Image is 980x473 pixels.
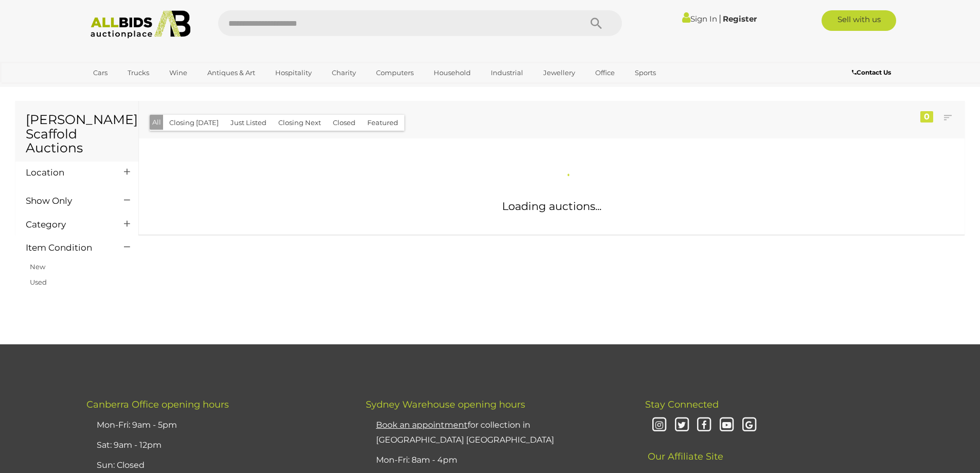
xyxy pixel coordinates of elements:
[201,64,262,81] a: Antiques & Art
[484,64,530,81] a: Industrial
[650,416,668,434] i: Instagram
[121,64,156,81] a: Trucks
[373,450,619,470] li: Mon-Fri: 8am - 4pm
[740,416,758,434] i: Google
[26,168,109,178] h4: Location
[723,14,757,24] a: Register
[94,415,340,435] li: Mon-Fri: 9am - 5pm
[502,200,601,213] span: Loading auctions...
[150,115,164,130] button: All
[366,399,525,410] span: Sydney Warehouse opening hours
[272,115,327,131] button: Closing Next
[537,64,582,81] a: Jewellery
[682,14,717,24] a: Sign In
[376,420,554,445] a: Book an appointmentfor collection in [GEOGRAPHIC_DATA] [GEOGRAPHIC_DATA]
[269,64,318,81] a: Hospitality
[26,113,128,155] h1: [PERSON_NAME] Scaffold Auctions
[719,13,721,24] span: |
[325,64,363,81] a: Charity
[718,416,736,434] i: Youtube
[695,416,713,434] i: Facebook
[427,64,477,81] a: Household
[86,399,229,410] span: Canberra Office opening hours
[94,435,340,456] li: Sat: 9am - 12pm
[361,115,404,131] button: Featured
[673,416,691,434] i: Twitter
[920,111,933,122] div: 0
[645,435,723,462] span: Our Affiliate Site
[628,64,663,81] a: Sports
[30,278,47,286] a: Used
[645,399,719,410] span: Stay Connected
[369,64,420,81] a: Computers
[327,115,362,131] button: Closed
[376,420,468,430] u: Book an appointment
[86,64,114,81] a: Cars
[86,81,173,98] a: [GEOGRAPHIC_DATA]
[26,243,109,253] h4: Item Condition
[26,220,109,230] h4: Category
[26,196,109,206] h4: Show Only
[852,68,891,76] b: Contact Us
[163,64,194,81] a: Wine
[85,10,197,39] img: Allbids.com.au
[163,115,225,131] button: Closing [DATE]
[30,262,45,271] a: New
[224,115,273,131] button: Just Listed
[571,10,622,36] button: Search
[589,64,621,81] a: Office
[822,10,896,31] a: Sell with us
[852,67,894,78] a: Contact Us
